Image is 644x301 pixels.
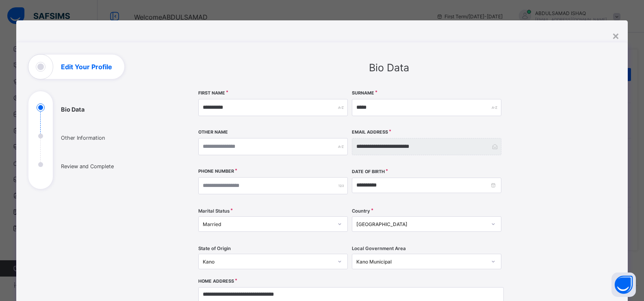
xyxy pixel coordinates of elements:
[198,169,234,174] label: Phone Number
[352,246,406,251] span: Local Government Area
[611,272,636,297] button: Open asap
[198,279,234,284] label: Home Address
[352,208,370,214] span: Country
[198,130,228,135] label: Other Name
[369,62,409,74] span: Bio Data
[198,208,230,214] span: Marital Status
[352,130,388,135] label: Email Address
[352,169,385,174] label: Date of Birth
[356,221,486,227] div: [GEOGRAPHIC_DATA]
[198,246,231,251] span: State of Origin
[352,90,374,96] label: Surname
[612,29,620,42] div: ×
[61,64,112,70] h1: Edit Your Profile
[356,259,486,265] div: Kano Municipal
[203,221,333,227] div: Married
[198,90,225,96] label: First Name
[203,259,333,265] div: Kano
